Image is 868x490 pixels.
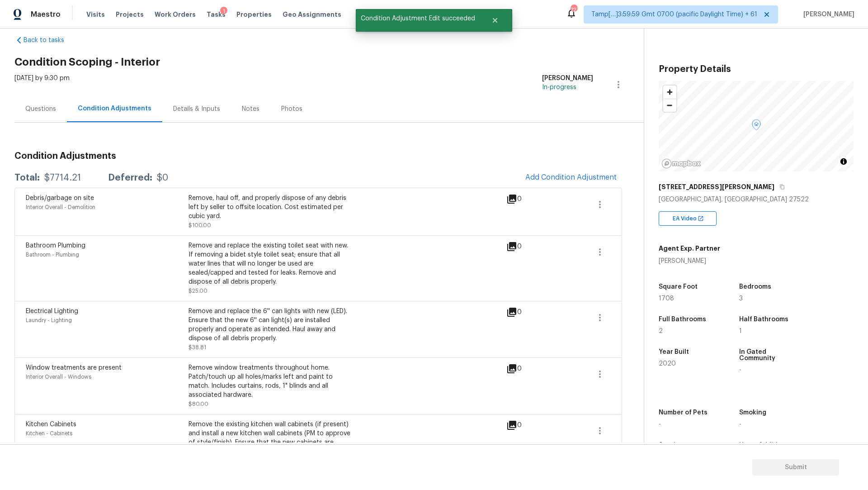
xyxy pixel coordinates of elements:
span: Add Condition Adjustment [525,173,617,181]
span: Debris/garbage on site [26,195,94,201]
span: Work Orders [155,10,196,19]
span: Tasks [207,11,226,18]
div: Remove the existing kitchen wall cabinets (if present) and install a new kitchen wall cabinets (P... [189,420,351,483]
span: Interior Overall - Windows [26,374,91,380]
h2: Condition Scoping - Interior [14,57,644,67]
div: Remove window treatments throughout home. Patch/touch up all holes/marks left and paint to match.... [189,363,351,400]
div: $0 [157,173,168,182]
span: [PERSON_NAME] [800,10,854,19]
span: $38.81 [189,345,206,350]
div: 1 [220,7,227,16]
h5: Home Additions [739,442,789,448]
div: Notes [242,105,259,114]
h5: Full Bathrooms [659,316,706,323]
h5: Septic system [659,442,704,448]
h3: Condition Adjustments [14,152,622,161]
span: Window treatments are present [26,365,122,371]
span: Bathroom - Plumbing [26,252,79,257]
button: Zoom in [663,86,676,99]
span: - [739,367,741,373]
h5: In Gated Community [739,349,802,362]
span: $25.00 [189,288,208,294]
div: Details & Inputs [173,105,220,114]
span: - [739,421,741,428]
div: Condition Adjustments [78,104,151,113]
a: Mapbox homepage [661,158,701,169]
button: Copy Address [778,183,786,191]
span: 3 [739,295,743,302]
span: Interior Overall - Demolition [26,205,95,210]
div: Total: [14,173,40,182]
span: Geo Assignments [283,10,341,19]
div: 0 [506,363,551,374]
h5: Year Built [659,349,689,355]
span: $100.00 [189,223,211,228]
div: EA Video [659,211,717,226]
div: 0 [506,241,551,252]
span: Condition Adjustment Edit succeeded [356,9,480,28]
div: [DATE] by 9:30 pm [14,74,70,95]
span: Electrical Lighting [26,308,78,314]
span: Properties [236,10,272,19]
div: Remove and replace the existing toilet seat with new. If removing a bidet style toilet seat; ensu... [189,241,351,286]
div: Remove, haul off, and properly dispose of any debris left by seller to offsite location. Cost est... [189,194,351,221]
h5: Smoking [739,409,766,416]
span: - [659,421,661,428]
div: 0 [506,307,551,318]
div: 727 [571,5,577,14]
span: Laundry - Lighting [26,318,72,323]
div: [PERSON_NAME] [542,74,593,83]
button: Toggle attribution [838,156,849,167]
span: EA Video [673,214,700,223]
h5: Number of Pets [659,409,708,416]
button: Close [480,11,510,29]
h5: [STREET_ADDRESS][PERSON_NAME] [659,182,774,191]
span: Projects [116,10,144,19]
span: Visits [86,10,105,19]
h5: Square Foot [659,284,698,290]
div: Questions [25,105,56,114]
span: Tamp[…]3:59:59 Gmt 0700 (pacific Daylight Time) + 61 [591,10,757,19]
span: Maestro [31,10,61,19]
div: 0 [506,194,551,205]
img: Open In New Icon [698,215,704,222]
button: Zoom out [663,99,676,112]
span: In-progress [542,84,576,90]
div: [GEOGRAPHIC_DATA], [GEOGRAPHIC_DATA] 27522 [659,195,854,204]
span: Kitchen Cabinets [26,421,76,428]
div: [PERSON_NAME] [659,257,720,266]
div: Map marker [752,119,761,133]
span: Toggle attribution [841,157,846,167]
h5: Half Bathrooms [739,316,788,323]
canvas: Map [659,81,854,171]
span: Bathroom Plumbing [26,243,85,249]
span: 2 [659,328,663,334]
div: Deferred: [108,173,152,182]
span: Kitchen - Cabinets [26,431,72,436]
div: 0 [506,420,551,431]
div: Remove and replace the 6'' can lights with new (LED). Ensure that the new 6'' can light(s) are in... [189,307,351,343]
span: 1708 [659,295,674,302]
span: 1 [739,328,742,334]
a: Back to tasks [14,36,101,45]
span: $80.00 [189,401,208,407]
h3: Property Details [659,65,854,74]
div: Photos [281,105,302,114]
button: Add Condition Adjustment [520,168,622,187]
h5: Bedrooms [739,284,771,290]
h5: Agent Exp. Partner [659,244,720,253]
div: $7714.21 [44,173,81,182]
span: 2020 [659,361,676,367]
